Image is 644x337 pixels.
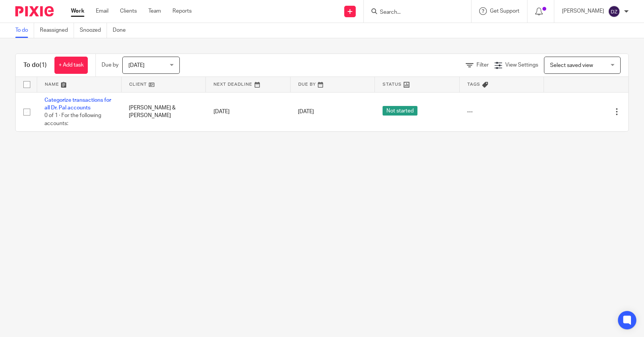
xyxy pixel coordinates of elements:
[379,9,448,16] input: Search
[172,7,192,15] a: Reports
[490,8,519,14] span: Get Support
[608,5,620,18] img: svg%3E
[120,7,137,15] a: Clients
[40,23,74,38] a: Reassigned
[383,106,417,116] span: Not started
[505,62,538,68] span: View Settings
[39,62,47,68] span: (1)
[15,6,54,16] img: Pixie
[102,61,118,69] p: Due by
[467,108,536,116] div: ---
[113,23,131,38] a: Done
[15,23,34,38] a: To do
[44,98,111,111] a: Categorize transactions for all Dr. Pal accounts
[23,61,47,69] h1: To do
[476,62,489,68] span: Filter
[71,7,84,15] a: Work
[550,63,593,68] span: Select saved view
[562,7,604,15] p: [PERSON_NAME]
[96,7,108,15] a: Email
[128,63,145,68] span: [DATE]
[467,82,480,86] span: Tags
[206,92,290,131] td: [DATE]
[298,109,314,114] span: [DATE]
[148,7,161,15] a: Team
[54,57,88,74] a: + Add task
[44,113,101,126] span: 0 of 1 · For the following accounts:
[121,92,205,131] td: [PERSON_NAME] & [PERSON_NAME]
[80,23,107,38] a: Snoozed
